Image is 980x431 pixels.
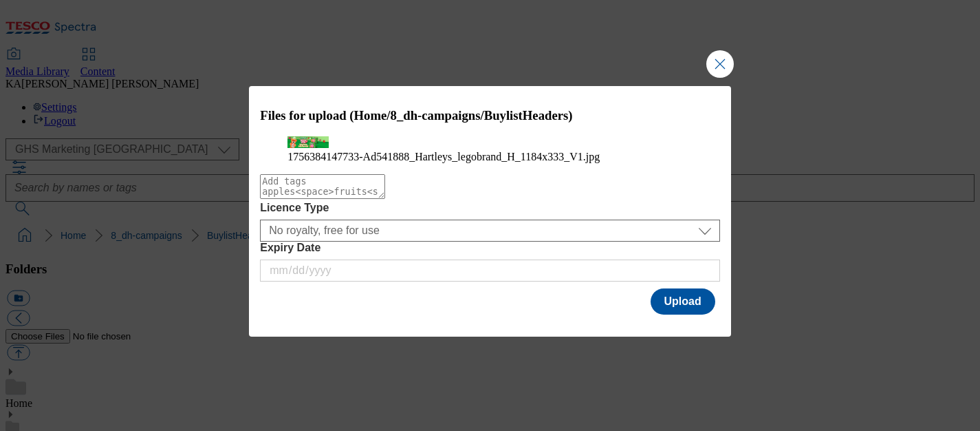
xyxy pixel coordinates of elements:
button: Upload [651,288,715,315]
h3: Files for upload (Home/8_dh-campaigns/BuylistHeaders) [260,108,720,123]
label: Expiry Date [260,242,720,254]
div: Modal [249,86,731,337]
img: preview [287,136,329,148]
label: Licence Type [260,202,720,214]
button: Close Modal [706,50,734,78]
figcaption: 1756384147733-Ad541888_Hartleys_legobrand_H_1184x333_V1.jpg [287,151,693,163]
